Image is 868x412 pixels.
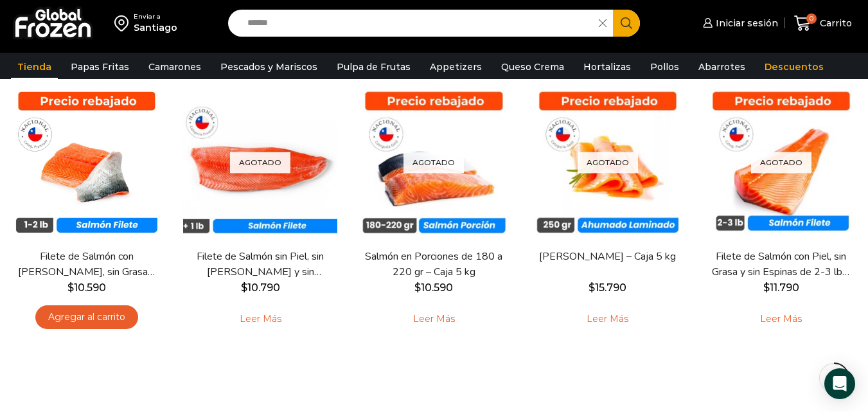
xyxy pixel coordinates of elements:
p: Agotado [751,152,811,174]
a: Iniciar sesión [700,10,778,36]
a: Leé más sobre “Salmón en Porciones de 180 a 220 gr - Caja 5 kg” [393,305,475,332]
p: Agotado [578,152,638,174]
a: [PERSON_NAME] – Caja 5 kg [538,249,677,264]
a: Filete de Salmón sin Piel, sin [PERSON_NAME] y sin [PERSON_NAME] – Caja 10 Kg [191,249,330,279]
span: $ [414,282,421,294]
span: $ [763,282,770,294]
a: Leé más sobre “Filete de Salmón sin Piel, sin Grasa y sin Espinas – Caja 10 Kg” [220,305,301,332]
a: Leé más sobre “Salmón Ahumado Laminado - Caja 5 kg” [567,305,648,332]
div: Open Intercom Messenger [824,368,855,399]
a: Queso Crema [495,55,571,79]
a: Camarones [142,55,208,79]
a: Tienda [11,55,58,79]
a: Filete de Salmón con Piel, sin Grasa y sin Espinas de 2-3 lb – Premium – Caja 10 kg [712,249,851,279]
bdi: 15.790 [589,282,626,294]
span: 0 [806,13,817,24]
a: Hortalizas [577,55,637,79]
a: Leé más sobre “Filete de Salmón con Piel, sin Grasa y sin Espinas de 2-3 lb - Premium - Caja 10 kg” [741,305,822,332]
span: Iniciar sesión [713,17,778,30]
span: Carrito [817,17,852,30]
a: Pescados y Mariscos [214,55,324,79]
button: Search button [613,10,640,37]
span: $ [67,282,74,294]
a: Pulpa de Frutas [330,55,417,79]
p: Agotado [403,152,464,174]
a: Papas Fritas [64,55,136,79]
a: Pollos [644,55,686,79]
bdi: 10.590 [414,282,453,294]
span: $ [241,282,247,294]
a: Appetizers [423,55,488,79]
img: address-field-icon.svg [114,12,134,34]
a: Abarrotes [692,55,752,79]
div: Santiago [134,21,177,34]
div: Enviar a [134,12,177,21]
bdi: 11.790 [763,282,799,294]
a: Descuentos [758,55,830,79]
a: 0 Carrito [791,8,855,39]
span: $ [589,282,595,294]
bdi: 10.590 [67,282,106,294]
bdi: 10.790 [241,282,280,294]
a: Filete de Salmón con [PERSON_NAME], sin Grasa y sin Espinas 1-2 lb – Caja 10 Kg [17,249,156,279]
p: Agotado [230,152,290,174]
a: Salmón en Porciones de 180 a 220 gr – Caja 5 kg [364,249,503,279]
a: Agregar al carrito: “Filete de Salmón con Piel, sin Grasa y sin Espinas 1-2 lb – Caja 10 Kg” [35,305,138,329]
